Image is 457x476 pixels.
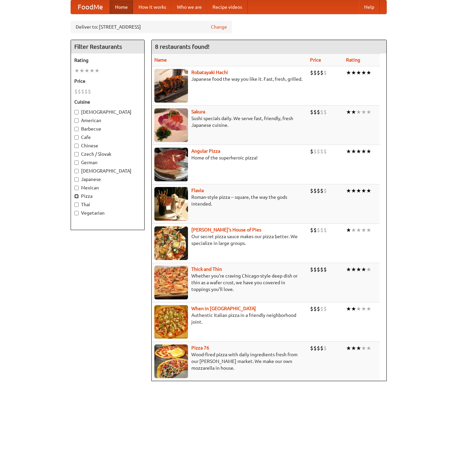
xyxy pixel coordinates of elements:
li: $ [323,305,327,313]
li: $ [310,148,313,155]
li: $ [81,88,84,95]
li: $ [310,226,313,234]
p: Wood-fired pizza with daily ingredients fresh from our [PERSON_NAME] market. We make our own mozz... [154,351,305,371]
b: Thick and Thin [191,266,222,272]
input: Cafe [74,135,79,140]
li: $ [320,148,323,155]
li: $ [310,108,313,116]
a: When in [GEOGRAPHIC_DATA] [191,306,256,311]
li: $ [310,344,313,352]
li: ★ [366,69,371,76]
li: $ [317,108,320,116]
input: Chinese [74,144,79,148]
li: ★ [366,305,371,313]
li: ★ [346,148,351,155]
li: ★ [89,67,94,74]
a: Home [110,0,133,14]
img: sakura.jpg [154,108,188,142]
li: ★ [351,344,356,352]
li: ★ [346,69,351,76]
li: $ [313,226,317,234]
ng-pluralize: 8 restaurants found! [155,43,210,50]
p: Our secret pizza sauce makes our pizza better. We specialize in large groups. [154,233,305,247]
a: Flavia [191,188,204,193]
a: Name [154,57,167,63]
a: Robatayaki Hachi [191,70,228,75]
label: Cafe [74,134,141,141]
a: Pizza 76 [191,345,209,351]
li: ★ [361,305,366,313]
li: $ [313,108,317,116]
input: German [74,160,79,165]
label: Mexican [74,184,141,191]
li: ★ [346,266,351,273]
li: $ [323,187,327,194]
b: [PERSON_NAME]'s House of Pies [191,227,261,232]
input: Thai [74,203,79,207]
li: ★ [351,187,356,194]
label: American [74,117,141,124]
a: Help [359,0,380,14]
li: ★ [346,344,351,352]
label: Pizza [74,193,141,199]
b: Sakura [191,109,205,114]
li: $ [317,226,320,234]
li: ★ [351,305,356,313]
li: $ [313,69,317,76]
li: ★ [361,108,366,116]
input: Japanese [74,177,79,182]
label: German [74,159,141,166]
li: $ [313,266,317,273]
li: $ [313,344,317,352]
li: ★ [356,69,361,76]
input: [DEMOGRAPHIC_DATA] [74,110,79,114]
label: Vegetarian [74,210,141,216]
h5: Rating [74,57,141,64]
li: $ [313,187,317,194]
li: $ [320,226,323,234]
li: $ [320,305,323,313]
li: ★ [366,344,371,352]
li: ★ [356,108,361,116]
li: ★ [84,67,89,74]
li: ★ [366,108,371,116]
li: ★ [366,226,371,234]
label: [DEMOGRAPHIC_DATA] [74,109,141,115]
li: ★ [356,344,361,352]
li: ★ [361,69,366,76]
p: Home of the superheroic pizza! [154,154,305,161]
li: $ [323,69,327,76]
li: $ [317,266,320,273]
p: Whether you're craving Chicago-style deep dish or thin as a wafer crust, we have you covered in t... [154,272,305,293]
li: ★ [361,226,366,234]
li: $ [317,187,320,194]
li: ★ [351,148,356,155]
li: ★ [356,226,361,234]
li: $ [323,108,327,116]
p: Japanese food the way you like it. Fast, fresh, grilled. [154,76,305,82]
li: $ [320,344,323,352]
li: $ [320,187,323,194]
li: ★ [361,266,366,273]
a: Angular Pizza [191,148,220,154]
li: ★ [351,108,356,116]
label: Thai [74,201,141,208]
li: ★ [356,148,361,155]
li: ★ [74,67,79,74]
img: flavia.jpg [154,187,188,221]
h4: Filter Restaurants [71,40,144,53]
p: Sushi specials daily. We serve fast, friendly, fresh Japanese cuisine. [154,115,305,129]
li: $ [310,266,313,273]
img: angular.jpg [154,148,188,181]
a: Who we are [172,0,207,14]
li: $ [313,305,317,313]
input: Czech / Slovak [74,152,79,156]
li: ★ [356,266,361,273]
a: FoodMe [71,0,110,14]
li: ★ [346,226,351,234]
li: $ [84,88,88,95]
h5: Cuisine [74,99,141,105]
